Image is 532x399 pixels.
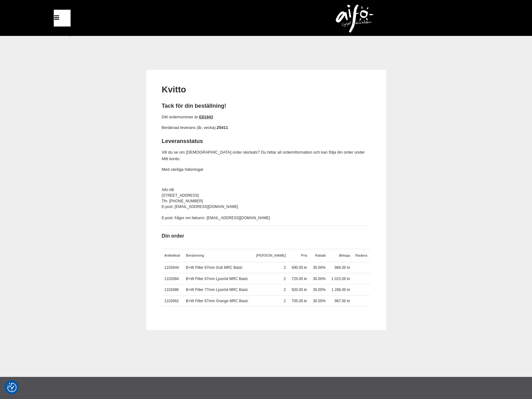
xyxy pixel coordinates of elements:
a: 1102662 [164,299,179,303]
button: Samtyckesinställningar [7,382,17,393]
div: Tfn: [PHONE_NUMBER] [162,198,370,204]
h3: Din order [162,232,370,239]
span: 725.00 [291,277,303,281]
div: E-post: frågor om fakturor: [EMAIL_ADDRESS][DOMAIN_NAME] [162,215,370,221]
p: Beräknad leverans (år, vecka): [162,125,370,131]
span: [PERSON_NAME] [256,254,286,257]
a: 1102684 [164,277,179,281]
h2: Tack för din beställning! [162,102,370,110]
span: 1 015.00 [331,277,346,281]
div: E-post: [EMAIL_ADDRESS][DOMAIN_NAME] [162,204,370,209]
span: 30.00% [313,265,326,270]
div: Aifo AB [162,187,370,193]
a: B+W Filter 67mm Gult MRC Basic [186,265,243,270]
span: Belopp [339,254,350,257]
p: Med vänliga hälsningar [162,166,370,173]
span: 690.00 [291,265,303,270]
span: Rabatt [315,254,326,257]
span: 2 [284,265,286,270]
span: 920.00 [291,288,303,292]
span: 30.00% [313,277,326,281]
img: logo.png [336,5,373,33]
span: Radera [355,254,367,257]
span: 1 288.00 [331,288,346,292]
a: 1102686 [164,288,179,292]
span: 987.00 [335,299,346,303]
strong: 25411 [217,125,228,130]
span: Benämning [186,254,204,257]
a: 1102644 [164,265,179,270]
p: Ditt ordernummer är: [162,114,370,121]
span: 2 [284,299,286,303]
a: E81943 [199,115,213,119]
a: B+W Filter 67mm Orange MRC Basic [186,299,248,303]
span: 30.00% [313,288,326,292]
h1: Kvitto [162,84,370,96]
a: B+W Filter 67mm Ljusröd MRC Basic [186,277,248,281]
span: 2 [284,277,286,281]
p: Vill du se om [DEMOGRAPHIC_DATA] order skickats? Du hittar all orderinformation och kan följa din... [162,149,370,162]
span: Pris [301,254,307,257]
a: B+W Filter 77mm Ljusröd MRC Basic [186,288,248,292]
span: 705.00 [291,299,303,303]
h2: Leveransstatus [162,137,370,145]
span: 2 [284,288,286,292]
img: Revisit consent button [7,383,17,392]
div: [STREET_ADDRESS] [162,193,370,198]
span: 30.00% [313,299,326,303]
span: Artikelkod [164,254,180,257]
span: 966.00 [335,265,346,270]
